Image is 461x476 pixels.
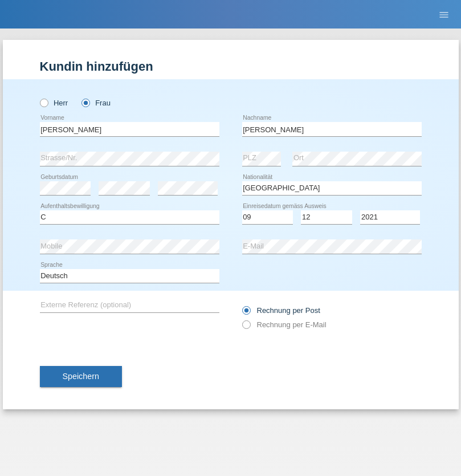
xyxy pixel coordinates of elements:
[63,372,99,381] span: Speichern
[242,320,250,335] input: Rechnung per E-Mail
[242,306,250,320] input: Rechnung per Post
[438,9,450,21] i: menu
[40,59,422,74] h1: Kundin hinzufügen
[242,306,320,315] label: Rechnung per Post
[40,99,68,107] label: Herr
[242,320,327,329] label: Rechnung per E-Mail
[40,99,47,106] input: Herr
[81,99,111,107] label: Frau
[433,11,455,18] a: menu
[40,366,122,388] button: Speichern
[81,99,89,106] input: Frau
